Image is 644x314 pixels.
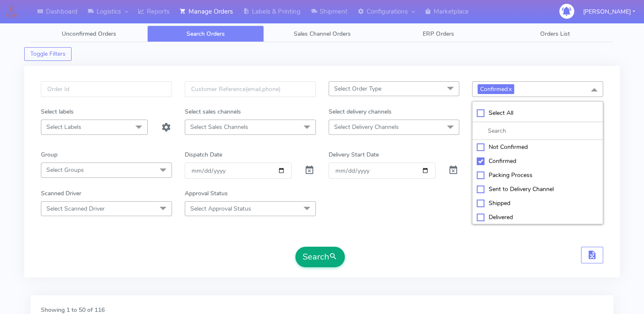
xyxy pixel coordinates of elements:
div: Select All [477,108,598,117]
div: Confirmed [477,157,598,166]
button: Search [295,247,345,267]
button: [PERSON_NAME] [577,3,641,20]
label: Approval Status [185,189,228,198]
label: Scanned Driver [41,189,81,198]
label: Select labels [41,107,74,116]
input: Customer Reference(email,phone) [185,81,316,97]
label: Select sales channels [185,107,241,116]
button: Toggle Filters [24,47,72,61]
a: x [508,84,512,93]
label: Delivery Start Date [329,150,379,159]
div: Sent to Delivery Channel [477,185,598,194]
span: ERP Orders [423,30,454,38]
label: Group [41,150,57,159]
label: Dispatch Date [185,150,222,159]
span: Select Approval Status [190,205,251,213]
span: Select Groups [46,166,84,174]
span: Select Order Type [334,85,381,93]
div: Shipped [477,199,598,208]
span: Unconfirmed Orders [62,30,116,38]
div: Delivered [477,213,598,222]
div: Not Confirmed [477,143,598,151]
span: Sales Channel Orders [293,30,350,38]
ul: Tabs [31,26,613,42]
span: Select Labels [46,123,81,131]
input: Order Id [41,81,172,97]
span: Select Scanned Driver [46,205,105,213]
label: Select delivery channels [329,107,392,116]
span: Select Sales Channels [190,123,248,131]
div: Packing Process [477,171,598,180]
span: Search Orders [186,30,225,38]
span: Select Delivery Channels [334,123,399,131]
input: multiselect-search [477,126,598,135]
span: Orders List [540,30,570,38]
span: Confirmed [478,84,514,94]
